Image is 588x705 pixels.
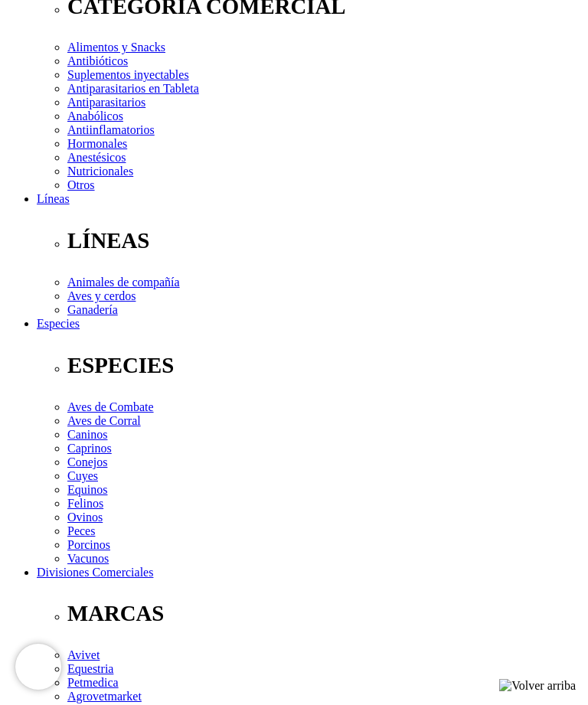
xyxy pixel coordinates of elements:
[67,137,127,150] a: Hormonales
[67,662,113,675] a: Equestria
[67,469,98,482] a: Cuyes
[67,151,126,164] a: Anestésicos
[67,289,136,302] a: Aves y cerdos
[67,483,107,496] a: Equinos
[67,497,103,510] a: Felinos
[499,679,576,693] img: Volver arriba
[67,524,95,537] a: Peces
[37,192,70,205] a: Líneas
[67,54,128,67] a: Antibióticos
[37,566,153,579] a: Divisiones Comerciales
[67,303,118,316] a: Ganadería
[67,648,100,661] a: Avivet
[67,690,142,703] a: Agrovetmarket
[67,165,133,178] a: Nutricionales
[67,601,582,626] p: MARCAS
[67,552,109,565] a: Vacunos
[67,178,95,191] a: Otros
[37,317,80,330] a: Especies
[67,276,180,289] a: Animales de compañía
[15,644,61,690] iframe: Brevo live chat
[67,68,189,81] a: Suplementos inyectables
[67,228,582,253] p: LÍNEAS
[67,414,141,427] a: Aves de Corral
[67,428,107,441] a: Caninos
[67,455,107,468] a: Conejos
[67,676,119,689] a: Petmedica
[67,109,123,122] a: Anabólicos
[67,96,145,109] a: Antiparasitarios
[67,41,165,54] a: Alimentos y Snacks
[67,123,155,136] a: Antiinflamatorios
[67,353,582,378] p: ESPECIES
[67,538,110,551] a: Porcinos
[67,511,103,524] a: Ovinos
[67,82,199,95] a: Antiparasitarios en Tableta
[67,442,112,455] a: Caprinos
[67,400,154,413] a: Aves de Combate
